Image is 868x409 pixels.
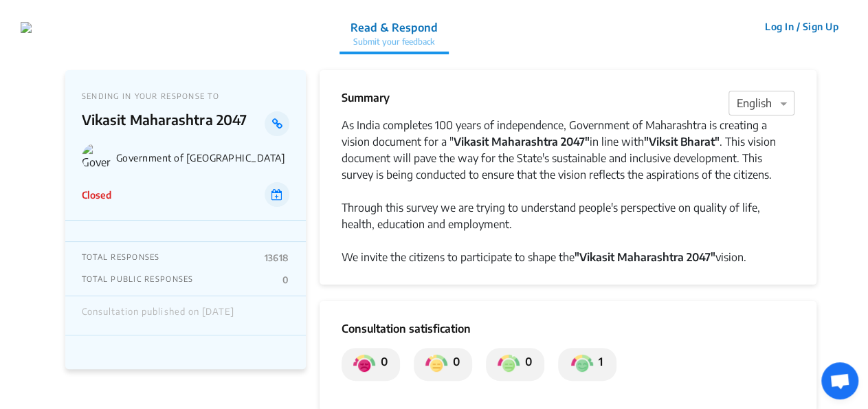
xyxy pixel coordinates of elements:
img: private_somewhat_dissatisfied.png [425,353,447,375]
p: Read & Respond [350,19,438,36]
p: 1 [593,353,603,375]
p: SENDING IN YOUR RESPONSE TO [82,91,289,100]
div: We invite the citizens to participate to shape the vision. [342,249,795,265]
a: Open chat [821,362,858,399]
img: private_somewhat_satisfied.png [498,353,520,375]
p: Summary [342,89,390,106]
strong: "Viksit Bharat" [644,135,720,148]
p: 0 [447,353,460,375]
p: Vikasit Maharashtra 2047 [82,111,265,136]
img: private_satisfied.png [571,353,593,375]
p: 13618 [264,252,289,263]
div: As India completes 100 years of independence, Government of Maharashtra is creating a vision docu... [342,117,795,183]
p: TOTAL RESPONSES [82,252,160,263]
p: Government of [GEOGRAPHIC_DATA] [116,152,289,164]
p: 0 [520,353,532,375]
p: 0 [375,353,388,375]
img: 7907nfqetxyivg6ubhai9kg9bhzr [21,22,32,33]
p: 0 [282,274,289,285]
div: Through this survey we are trying to understand people's perspective on quality of life, health, ... [342,199,795,232]
img: private_dissatisfied.png [353,353,375,375]
button: Log In / Sign Up [756,16,847,37]
img: Government of Maharashtra logo [82,143,111,172]
p: Consultation satisfication [342,320,795,337]
strong: "Vikasit Maharashtra 2047" [575,250,715,264]
p: Submit your feedback [350,36,438,48]
p: Closed [82,188,111,202]
strong: Vikasit Maharashtra 2047" [454,135,590,148]
p: TOTAL PUBLIC RESPONSES [82,274,194,285]
div: Consultation published on [DATE] [82,307,234,324]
